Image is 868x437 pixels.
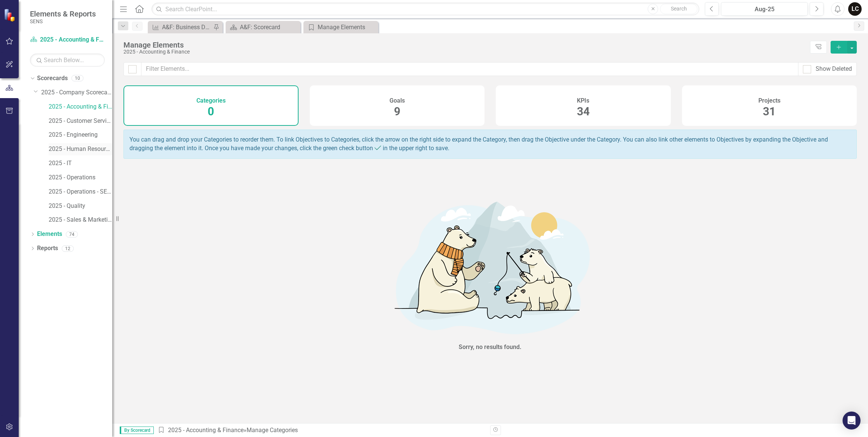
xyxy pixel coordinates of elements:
[30,18,96,24] small: SENS
[49,202,112,210] a: 2025 - Quality
[66,231,78,237] div: 74
[158,426,485,435] div: » Manage Categories
[4,8,17,21] img: ClearPoint Strategy
[660,4,697,14] button: Search
[62,245,74,252] div: 12
[763,105,776,118] span: 31
[37,230,62,239] a: Elements
[378,191,602,341] img: No results found
[49,173,112,182] a: 2025 - Operations
[168,427,244,434] a: 2025 - Accounting & Finance
[459,343,522,352] div: Sorry, no results found.
[30,9,96,18] span: Elements & Reports
[577,105,590,118] span: 34
[196,97,226,104] h4: Categories
[49,159,112,168] a: 2025 - IT
[150,22,211,32] a: A&F: Business Day Financials sent out to Sr. Leadership
[37,74,68,83] a: Scorecards
[162,22,211,32] div: A&F: Business Day Financials sent out to Sr. Leadership
[305,22,376,32] a: Manage Elements
[49,103,112,111] a: 2025 - Accounting & Finance
[227,22,299,32] a: A&F: Scorecard
[123,41,806,49] div: Manage Elements
[208,105,214,118] span: 0
[671,6,687,12] span: Search
[141,62,798,76] input: Filter Elements...
[816,65,852,73] div: Show Deleted
[389,97,405,104] h4: Goals
[120,427,154,434] span: By Scorecard
[577,97,589,104] h4: KPIs
[318,22,376,32] div: Manage Elements
[41,88,112,97] a: 2025 - Company Scorecard
[30,54,105,67] input: Search Below...
[724,5,805,14] div: Aug-25
[49,188,112,196] a: 2025 - Operations - SENS Legacy KPIs
[721,2,808,16] button: Aug-25
[843,412,861,430] div: Open Intercom Messenger
[49,145,112,154] a: 2025 - Human Resources
[848,2,862,16] button: LC
[49,117,112,125] a: 2025 - Customer Service
[49,216,112,224] a: 2025 - Sales & Marketing
[49,131,112,139] a: 2025 - Engineering
[394,105,400,118] span: 9
[123,130,857,159] div: You can drag and drop your Categories to reorder them. To link Objectives to Categories, click th...
[71,75,83,82] div: 10
[152,3,699,16] input: Search ClearPoint...
[123,49,806,55] div: 2025 - Accounting & Finance
[758,97,780,104] h4: Projects
[240,22,299,32] div: A&F: Scorecard
[30,36,105,44] a: 2025 - Accounting & Finance
[37,244,58,253] a: Reports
